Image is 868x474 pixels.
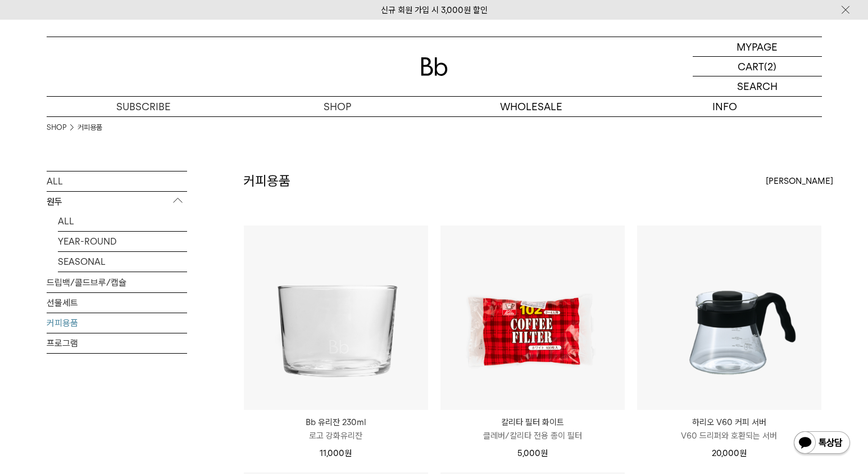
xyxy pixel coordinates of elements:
p: WHOLESALE [434,97,628,116]
a: 커피용품 [47,313,187,333]
p: 로고 강화유리잔 [244,429,428,443]
span: 원 [739,448,747,458]
a: YEAR-ROUND [58,232,187,251]
a: 드립백/콜드브루/캡슐 [47,273,187,292]
p: (2) [764,57,776,76]
a: SHOP [47,122,66,133]
p: INFO [628,97,822,116]
img: 칼리타 필터 화이트 [440,225,625,410]
p: 원두 [47,192,187,212]
a: 프로그램 [47,333,187,353]
p: 클레버/칼리타 전용 종이 필터 [440,429,625,443]
a: 선물세트 [47,293,187,313]
span: 5,000 [517,448,548,458]
p: SEARCH [737,76,778,96]
a: 칼리타 필터 화이트 클레버/칼리타 전용 종이 필터 [440,416,625,443]
img: 카카오톡 채널 1:1 채팅 버튼 [793,430,851,457]
span: 11,000 [320,448,352,458]
img: 로고 [421,57,448,76]
a: SHOP [240,97,434,116]
span: 원 [540,448,548,458]
a: SUBSCRIBE [47,97,240,116]
span: [PERSON_NAME] [766,174,833,188]
span: 20,000 [712,448,747,458]
img: Bb 유리잔 230ml [244,225,428,410]
p: CART [738,57,764,76]
img: 하리오 V60 커피 서버 [637,225,821,410]
a: 하리오 V60 커피 서버 V60 드리퍼와 호환되는 서버 [637,416,821,443]
p: Bb 유리잔 230ml [244,416,428,429]
span: 원 [344,448,352,458]
a: Bb 유리잔 230ml 로고 강화유리잔 [244,416,428,443]
p: 하리오 V60 커피 서버 [637,416,821,429]
a: ALL [47,171,187,191]
a: 커피용품 [78,122,102,133]
p: MYPAGE [737,37,778,56]
a: 신규 회원 가입 시 3,000원 할인 [381,5,488,15]
a: SEASONAL [58,252,187,272]
a: CART (2) [693,57,822,76]
p: 칼리타 필터 화이트 [440,416,625,429]
p: V60 드리퍼와 호환되는 서버 [637,429,821,443]
h2: 커피용품 [243,171,290,191]
a: ALL [58,211,187,231]
a: MYPAGE [693,37,822,57]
